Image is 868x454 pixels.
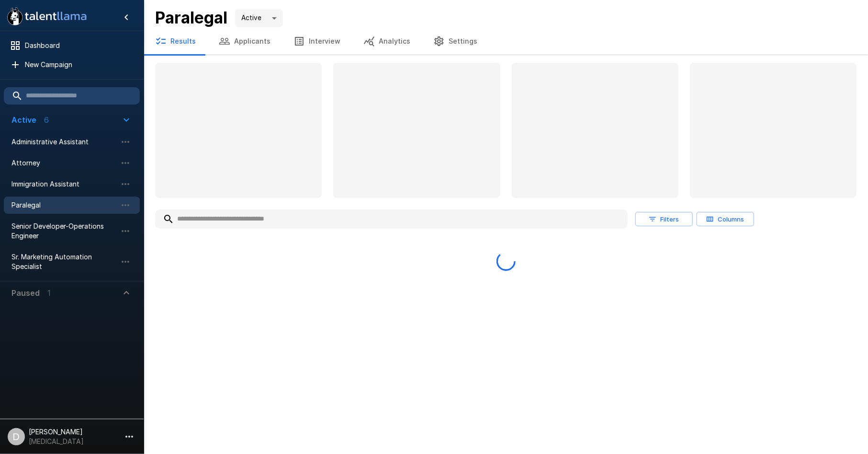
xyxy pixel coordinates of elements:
button: Interview [282,28,352,55]
div: Active [235,9,283,27]
b: Paralegal [155,8,227,27]
button: Applicants [207,28,282,55]
button: Settings [422,28,489,55]
button: Filters [635,212,693,227]
button: Results [144,28,207,55]
button: Analytics [352,28,422,55]
button: Columns [697,212,754,227]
